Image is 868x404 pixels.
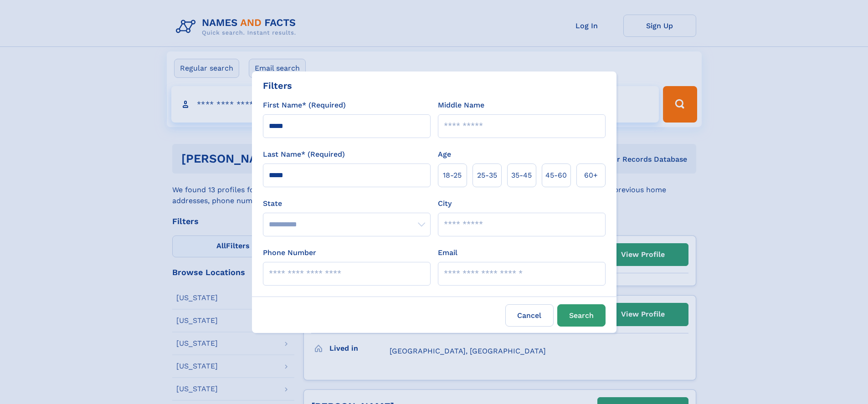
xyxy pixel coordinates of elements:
[263,247,316,258] label: Phone Number
[438,100,484,111] label: Middle Name
[505,304,554,327] label: Cancel
[511,170,532,181] span: 35‑45
[263,100,346,111] label: First Name* (Required)
[557,304,606,327] button: Search
[443,170,462,181] span: 18‑25
[584,170,598,181] span: 60+
[545,170,567,181] span: 45‑60
[438,149,451,160] label: Age
[263,149,345,160] label: Last Name* (Required)
[263,79,292,92] div: Filters
[438,247,457,258] label: Email
[263,198,431,209] label: State
[438,198,452,209] label: City
[477,170,497,181] span: 25‑35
